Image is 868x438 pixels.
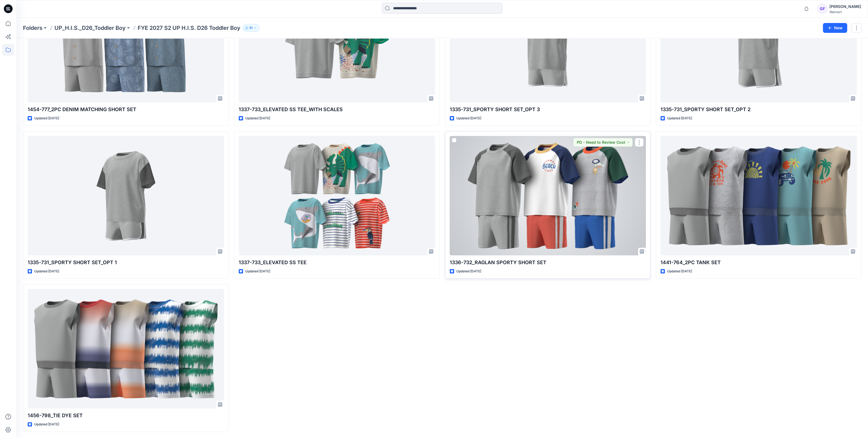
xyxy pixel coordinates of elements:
p: 1335-731_SPORTY SHORT SET_OPT 1 [28,259,224,266]
p: 1336-732_RAGLAN SPORTY SHORT SET [450,259,646,266]
p: 1335-731_SPORTY SHORT SET_OPT 2 [661,106,857,113]
p: 1456-798_TIE DYE SET [28,412,224,419]
p: Updated [DATE] [667,116,692,121]
p: Updated [DATE] [456,269,481,274]
a: 1441-764_2PC TANK SET [661,136,857,255]
p: 1337-733_ELEVATED SS TEE [239,259,435,266]
p: 1335-731_SPORTY SHORT SET_OPT 3 [450,106,646,113]
div: GF [817,4,827,14]
p: 1441-764_2PC TANK SET [661,259,857,266]
p: 51 [249,25,253,31]
p: Updated [DATE] [34,116,59,121]
p: Updated [DATE] [245,116,270,121]
a: 1456-798_TIE DYE SET [28,289,224,408]
p: Updated [DATE] [34,269,59,274]
p: Updated [DATE] [245,269,270,274]
p: Updated [DATE] [34,422,59,427]
a: 1337-733_ELEVATED SS TEE [239,136,435,255]
p: 1337-733_ELEVATED SS TEE_WITH SCALES [239,106,435,113]
div: Walmart [829,10,861,14]
a: 1335-731_SPORTY SHORT SET_OPT 1 [28,136,224,255]
p: FYE 2027 S2 UP H.I.S. D26 Toddler Boy [138,24,240,32]
p: 1454-777_2PC DENIM MATCHING SHORT SET [28,106,224,113]
p: Updated [DATE] [456,116,481,121]
a: Folders [23,24,42,32]
a: 1336-732_RAGLAN SPORTY SHORT SET [450,136,646,255]
p: Updated [DATE] [667,269,692,274]
button: New [823,23,847,33]
button: 51 [243,24,259,32]
div: [PERSON_NAME] [829,3,861,10]
a: UP_H.I.S._D26_Toddler Boy [54,24,126,32]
